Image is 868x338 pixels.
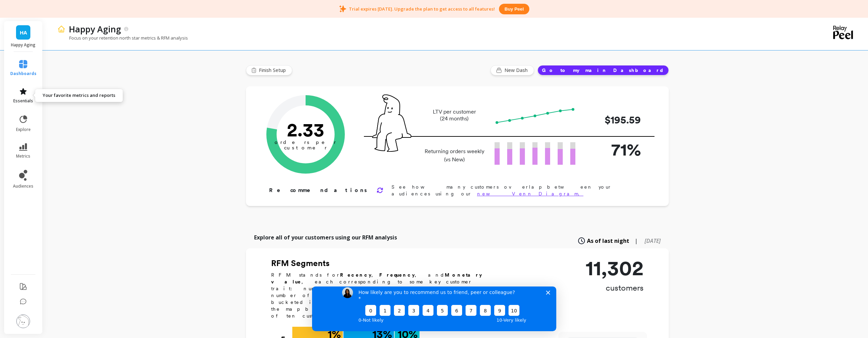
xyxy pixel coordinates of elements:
span: audiences [13,183,33,189]
p: Happy Aging [11,42,36,48]
span: | [635,237,638,245]
h2: RFM Segments [271,258,503,269]
p: See how many customers overlap between your audiences using our [392,183,647,197]
p: 11,302 [586,258,644,278]
p: RFM stands for , , and , each corresponding to some key customer trait: number of days since the ... [271,271,503,319]
img: profile picture [16,314,30,328]
button: Finish Setup [246,65,292,75]
p: customers [586,282,644,293]
tspan: orders per [275,139,337,145]
span: explore [16,127,31,132]
span: Finish Setup [259,67,288,74]
text: 2.33 [287,118,324,141]
p: 71% [586,137,641,162]
p: Explore all of your customers using our RFM analysis [254,233,397,241]
p: Happy Aging [69,23,121,35]
span: essentials [13,98,33,104]
p: Trial expires [DATE]. Upgrade the plan to get access to all features! [349,6,495,12]
span: dashboards [10,71,36,76]
b: Recency [340,272,371,278]
p: LTV per customer (24 months) [423,108,486,122]
span: As of last night [587,237,629,245]
span: metrics [16,153,30,159]
a: new Venn Diagram. [477,191,584,196]
tspan: customer [284,145,327,151]
b: Frequency [379,272,415,278]
p: Returning orders weekly (vs New) [423,147,486,164]
p: Focus on your retention north star metrics & RFM analysis [57,35,188,41]
button: New Dash [490,65,534,75]
p: Recommendations [269,186,368,194]
iframe: Survey by Kateryna from Peel [312,286,556,331]
button: Buy peel [499,4,529,14]
span: New Dash [504,67,530,74]
img: header icon [57,25,65,33]
span: HA [20,29,27,36]
img: pal seatted on line [372,94,411,152]
p: $195.59 [586,112,641,128]
button: Go to my main Dashboard [538,65,669,75]
span: [DATE] [645,237,661,245]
